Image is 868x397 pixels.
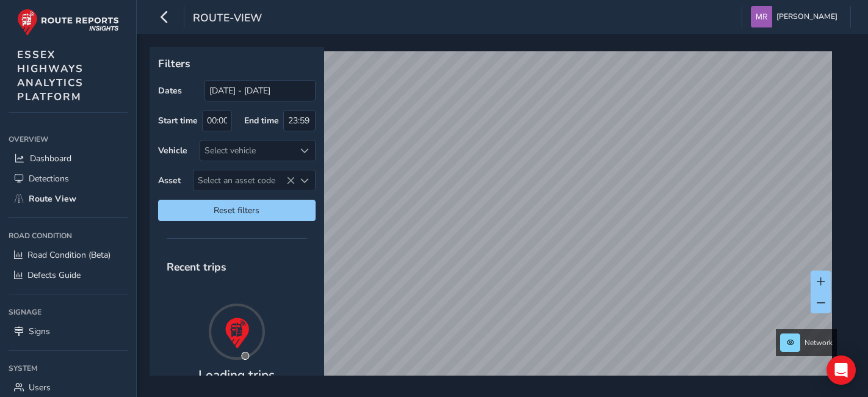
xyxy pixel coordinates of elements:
p: Filters [158,56,316,71]
div: Select an asset code [295,170,315,191]
a: Signs [9,321,128,341]
a: Dashboard [9,148,128,169]
span: Reset filters [167,205,306,216]
img: rr logo [17,9,119,36]
a: Defects Guide [9,265,128,285]
span: Signs [29,326,50,337]
span: Recent trips [158,251,235,283]
button: [PERSON_NAME] [751,6,842,27]
span: Users [29,382,51,393]
div: Road Condition [9,227,128,245]
div: System [9,359,128,377]
span: Select an asset code [193,170,295,191]
a: Detections [9,169,128,189]
label: Asset [158,175,181,186]
span: Dashboard [30,153,71,164]
label: End time [244,115,279,126]
div: Overview [9,130,128,148]
span: Route View [29,193,76,205]
a: Route View [9,189,128,209]
span: Defects Guide [27,269,81,281]
div: Signage [9,303,128,321]
span: ESSEX HIGHWAYS ANALYTICS PLATFORM [17,48,84,104]
label: Start time [158,115,198,126]
span: Network [805,338,833,348]
label: Dates [158,85,182,97]
div: Select vehicle [200,140,295,161]
span: route-view [193,10,262,27]
a: Road Condition (Beta) [9,245,128,265]
span: [PERSON_NAME] [776,6,837,27]
span: Detections [29,173,69,184]
h4: Loading trips [198,368,275,383]
button: Reset filters [158,200,316,221]
canvas: Map [154,51,832,390]
label: Vehicle [158,145,187,156]
div: Open Intercom Messenger [826,355,856,385]
img: diamond-layout [751,6,772,27]
span: Road Condition (Beta) [27,249,110,261]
